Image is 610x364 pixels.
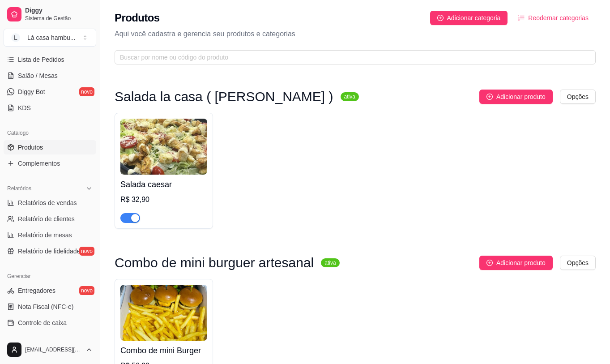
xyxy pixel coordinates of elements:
[18,143,43,152] span: Produtos
[115,29,596,39] p: Aqui você cadastra e gerencia seu produtos e categorias
[4,140,96,154] a: Produtos
[447,13,501,23] span: Adicionar categoria
[518,15,525,21] span: ordered-list
[25,346,82,353] span: [EMAIL_ADDRESS][DOMAIN_NAME]
[4,212,96,226] a: Relatório de clientes
[18,214,75,223] span: Relatório de clientes
[115,11,160,25] h2: Produtos
[18,159,60,168] span: Complementos
[4,283,96,298] a: Entregadoresnovo
[4,85,96,99] a: Diggy Botnovo
[4,101,96,115] a: KDS
[4,69,96,83] a: Salão / Mesas
[18,103,31,112] span: KDS
[479,256,553,270] button: Adicionar produto
[4,4,96,25] a: DiggySistema de Gestão
[4,339,96,360] button: [EMAIL_ADDRESS][DOMAIN_NAME]
[120,285,207,341] img: product-image
[7,185,31,192] span: Relatórios
[18,302,73,311] span: Nota Fiscal (NFC-e)
[4,332,96,346] a: Controle de fiado
[120,52,583,62] input: Buscar por nome ou código do produto
[18,247,80,256] span: Relatório de fidelidade
[120,178,207,191] h4: Salada caesar
[115,91,333,102] h3: Salada la casa ( [PERSON_NAME] )
[18,87,45,96] span: Diggy Bot
[120,194,207,205] div: R$ 32,90
[18,334,66,343] span: Controle de fiado
[11,33,20,42] span: L
[4,316,96,330] a: Controle de caixa
[18,198,77,207] span: Relatórios de vendas
[18,71,58,80] span: Salão / Mesas
[430,11,508,25] button: Adicionar categoria
[120,344,207,357] h4: Combo de mini Burger
[25,15,93,22] span: Sistema de Gestão
[18,318,67,327] span: Controle de caixa
[115,257,314,268] h3: Combo de mini burguer artesanal
[4,228,96,242] a: Relatório de mesas
[567,92,589,102] span: Opções
[437,15,444,21] span: plus-circle
[4,52,96,67] a: Lista de Pedidos
[120,119,207,175] img: product-image
[560,256,596,270] button: Opções
[4,29,96,47] button: Select a team
[496,258,546,268] span: Adicionar produto
[27,33,75,42] div: Lá casa hambu ...
[511,11,596,25] button: Reodernar categorias
[4,269,96,283] div: Gerenciar
[4,300,96,314] a: Nota Fiscal (NFC-e)
[321,258,339,267] sup: ativa
[486,94,493,100] span: plus-circle
[18,231,72,240] span: Relatório de mesas
[18,286,55,295] span: Entregadores
[4,156,96,171] a: Complementos
[567,258,589,268] span: Opções
[528,13,589,23] span: Reodernar categorias
[4,196,96,210] a: Relatórios de vendas
[25,7,93,15] span: Diggy
[560,90,596,104] button: Opções
[479,90,553,104] button: Adicionar produto
[486,260,493,266] span: plus-circle
[496,92,546,102] span: Adicionar produto
[18,55,64,64] span: Lista de Pedidos
[4,126,96,140] div: Catálogo
[4,244,96,258] a: Relatório de fidelidadenovo
[341,92,359,101] sup: ativa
